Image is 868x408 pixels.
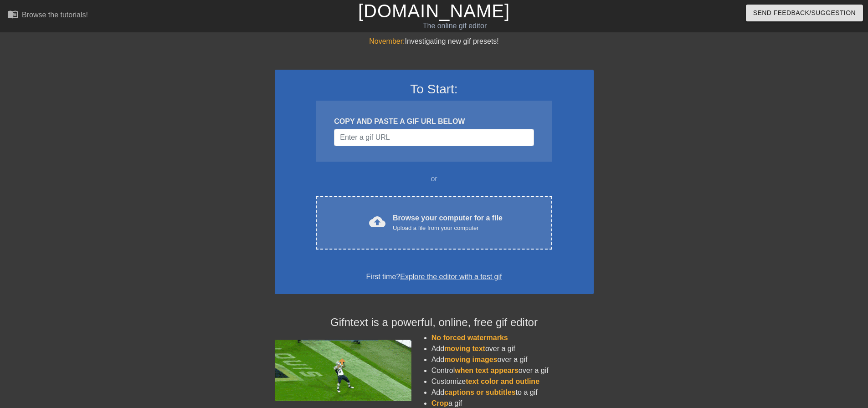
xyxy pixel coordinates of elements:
h4: Gifntext is a powerful, online, free gif editor [275,316,594,329]
div: Investigating new gif presets! [275,36,594,47]
div: First time? [287,271,582,282]
div: The online gif editor [294,20,616,31]
h3: To Start: [287,82,582,97]
div: Upload a file from your computer [393,224,503,233]
span: cloud_upload [369,214,385,230]
span: when text appears [455,367,519,374]
button: Send Feedback/Suggestion [746,5,863,21]
span: November: [369,37,405,45]
span: moving images [444,356,497,363]
span: menu_book [7,9,18,20]
li: Customize [431,376,594,387]
span: Crop [431,399,448,407]
span: text color and outline [466,377,539,385]
a: [DOMAIN_NAME] [358,1,510,21]
img: football_small.gif [275,340,411,401]
div: Browse your computer for a file [393,213,503,233]
a: Browse the tutorials! [7,9,88,23]
a: Explore the editor with a test gif [400,273,502,280]
span: Send Feedback/Suggestion [753,7,856,19]
span: moving text [444,345,485,352]
span: No forced watermarks [431,334,508,342]
li: Add over a gif [431,354,594,365]
li: Add over a gif [431,343,594,354]
div: COPY AND PASTE A GIF URL BELOW [334,116,534,127]
li: Add to a gif [431,387,594,398]
div: or [298,173,570,184]
span: captions or subtitles [444,388,515,396]
li: Control over a gif [431,365,594,376]
input: Username [334,129,534,146]
div: Browse the tutorials! [22,11,88,19]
